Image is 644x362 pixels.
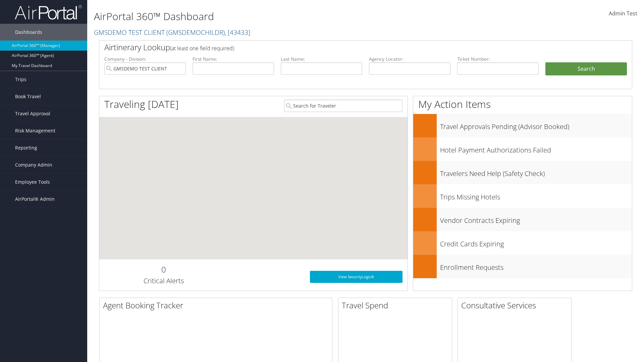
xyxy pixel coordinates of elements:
[440,213,632,225] h3: Vendor Contracts Expiring
[413,184,632,208] a: Trips Missing Hotels
[15,122,55,139] span: Risk Management
[284,100,402,112] input: Search for Traveler
[104,42,583,53] h2: Airtinerary Lookup
[413,255,632,278] a: Enrollment Requests
[104,264,223,275] h2: 0
[609,3,637,24] a: Admin Test
[413,97,632,111] h1: My Action Items
[103,300,332,311] h2: Agent Booking Tracker
[15,174,50,190] span: Employee Tools
[440,119,632,131] h3: Travel Approvals Pending (Advisor Booked)
[15,24,42,41] span: Dashboards
[310,271,402,283] a: View SecurityLogic®
[15,105,50,122] span: Travel Approval
[15,139,37,156] span: Reporting
[281,56,362,62] label: Last Name:
[413,208,632,231] a: Vendor Contracts Expiring
[440,142,632,155] h3: Hotel Payment Authorizations Failed
[609,10,637,17] span: Admin Test
[15,71,26,88] span: Trips
[170,45,234,52] span: (at least one field required)
[440,259,632,272] h3: Enrollment Requests
[413,114,632,137] a: Travel Approvals Pending (Advisor Booked)
[94,9,456,23] h1: AirPortal 360™ Dashboard
[440,236,632,249] h3: Credit Cards Expiring
[94,28,250,37] a: GMSDEMO TEST CLIENT
[104,56,186,62] label: Company - Division:
[440,166,632,178] h3: Travelers Need Help (Safety Check)
[104,276,223,286] h3: Critical Alerts
[15,88,41,105] span: Book Travel
[225,28,250,37] span: , [ 43433 ]
[15,191,55,207] span: AirPortal® Admin
[413,137,632,161] a: Hotel Payment Authorizations Failed
[369,56,450,62] label: Agency Locator:
[413,231,632,255] a: Credit Cards Expiring
[15,157,52,173] span: Company Admin
[15,4,82,20] img: airportal-logo.png
[457,56,539,62] label: Ticket Number:
[342,300,452,311] h2: Travel Spend
[545,62,627,76] button: Search
[461,300,571,311] h2: Consultative Services
[166,28,225,37] span: ( GMSDEMOCHILDR )
[440,189,632,202] h3: Trips Missing Hotels
[193,56,274,62] label: First Name:
[104,97,179,111] h1: Traveling [DATE]
[413,161,632,184] a: Travelers Need Help (Safety Check)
